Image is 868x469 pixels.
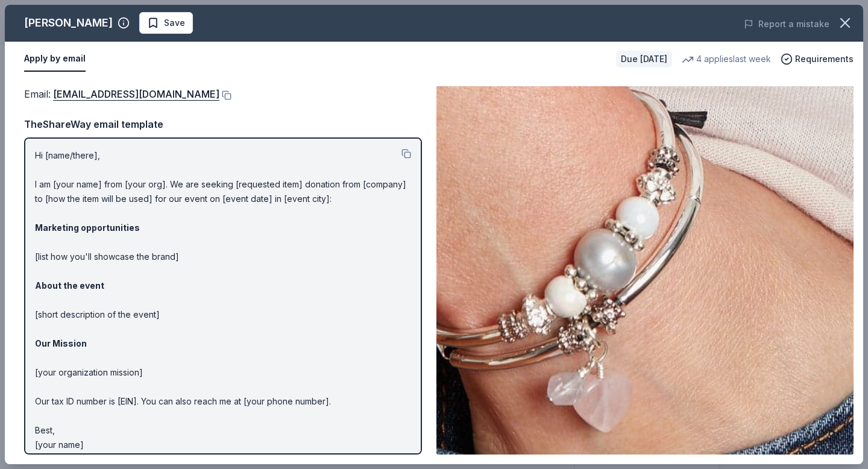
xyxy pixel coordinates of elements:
div: 4 applies last week [682,52,771,66]
span: Requirements [795,52,854,66]
button: Requirements [781,52,854,66]
img: Image for Lizzy James [436,86,854,455]
button: Apply by email [24,46,86,72]
button: Save [139,12,193,34]
span: Save [164,16,185,30]
strong: Our Mission [35,338,87,348]
div: Due [DATE] [616,51,672,68]
div: [PERSON_NAME] [24,13,113,33]
p: Hi [name/there], I am [your name] from [your org]. We are seeking [requested item] donation from ... [35,148,411,452]
strong: Marketing opportunities [35,222,140,233]
span: Email : [24,88,219,100]
a: [EMAIL_ADDRESS][DOMAIN_NAME] [53,86,219,102]
button: Report a mistake [744,17,829,31]
div: TheShareWay email template [24,116,422,132]
strong: About the event [35,280,104,291]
